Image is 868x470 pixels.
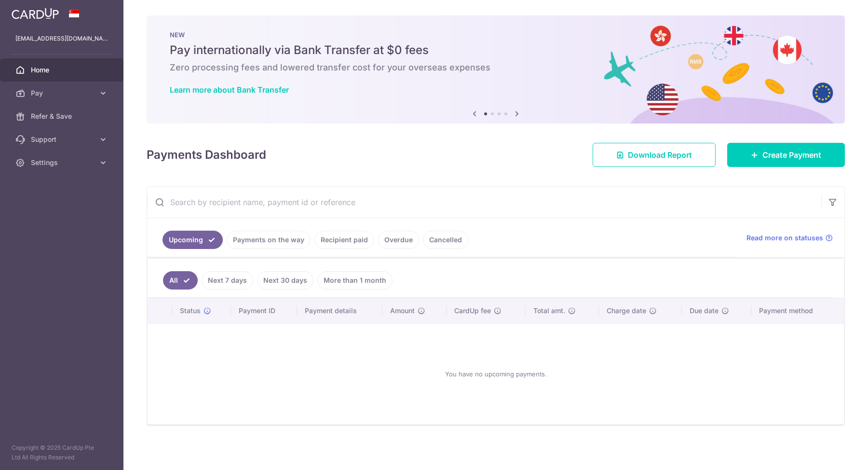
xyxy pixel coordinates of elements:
[159,332,832,416] div: You have no upcoming payments.
[746,233,833,243] a: Read more on statuses
[751,298,844,323] th: Payment method
[170,42,822,58] h5: Pay internationally via Bank Transfer at $0 fees
[533,306,565,316] span: Total amt.
[690,306,719,316] span: Due date
[170,31,822,39] p: NEW
[163,271,198,290] a: All
[297,298,382,323] th: Payment details
[423,231,468,249] a: Cancelled
[202,271,253,290] a: Next 7 days
[147,146,266,164] h4: Payments Dashboard
[31,111,95,121] span: Refer & Save
[378,231,419,249] a: Overdue
[147,187,821,218] input: Search by recipient name, payment id or reference
[31,88,95,98] span: Pay
[257,271,313,290] a: Next 30 days
[746,233,823,243] span: Read more on statuses
[170,85,289,95] a: Learn more about Bank Transfer
[727,143,845,167] a: Create Payment
[31,158,95,167] span: Settings
[628,149,692,161] span: Download Report
[12,8,59,19] img: CardUp
[314,231,374,249] a: Recipient paid
[147,15,845,124] img: Bank transfer banner
[454,306,491,316] span: CardUp fee
[762,149,821,161] span: Create Payment
[593,143,716,167] a: Download Report
[15,34,108,43] p: [EMAIL_ADDRESS][DOMAIN_NAME]
[170,62,822,73] h6: Zero processing fees and lowered transfer cost for your overseas expenses
[31,135,95,144] span: Support
[317,271,393,290] a: More than 1 month
[607,306,646,316] span: Charge date
[180,306,201,316] span: Status
[390,306,415,316] span: Amount
[31,65,95,75] span: Home
[227,231,311,249] a: Payments on the way
[163,231,223,249] a: Upcoming
[231,298,297,323] th: Payment ID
